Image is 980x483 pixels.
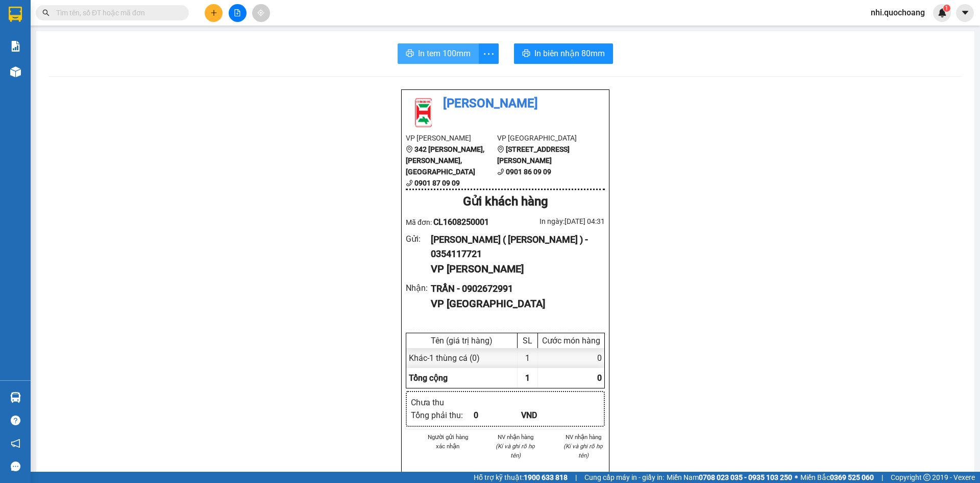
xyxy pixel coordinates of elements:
[943,5,950,12] sup: 1
[411,396,474,409] div: Chưa thu
[961,8,970,17] span: caret-down
[234,9,241,16] span: file-add
[863,6,933,19] span: nhi.quochoang
[795,475,798,479] span: ⚪️
[584,472,664,483] span: Cung cấp máy in - giấy in:
[534,47,605,60] span: In biên nhận 80mm
[406,132,497,144] li: VP [PERSON_NAME]
[210,9,217,16] span: plus
[11,462,20,471] span: message
[409,336,514,346] div: Tên (giá trị hàng)
[229,4,247,22] button: file-add
[252,4,270,22] button: aim
[496,443,535,459] i: (Kí và ghi rõ họ tên)
[257,9,264,16] span: aim
[406,49,414,59] span: printer
[514,43,613,64] button: printerIn biên nhận 80mm
[956,4,974,22] button: caret-down
[938,8,947,17] img: icon-new-feature
[11,439,20,448] span: notification
[11,416,20,425] span: question-circle
[406,192,605,212] div: Gửi khách hàng
[699,473,792,481] strong: 0708 023 035 - 0935 103 250
[9,7,22,22] img: logo-vxr
[56,7,177,18] input: Tìm tên, số ĐT hoặc mã đơn
[406,94,442,130] img: logo.jpg
[597,373,602,383] span: 0
[923,474,930,481] span: copyright
[497,168,504,175] span: phone
[497,146,504,153] span: environment
[406,216,505,228] div: Mã đơn:
[561,432,605,442] li: NV nhận hàng
[409,373,448,383] span: Tổng cộng
[478,43,499,64] button: more
[414,179,460,187] b: 0901 87 09 09
[520,336,535,346] div: SL
[506,168,551,176] b: 0901 86 09 09
[433,217,489,227] span: CL1608250001
[426,432,470,451] li: Người gửi hàng xác nhận
[505,216,605,227] div: In ngày: [DATE] 04:31
[10,41,21,52] img: solution-icon
[494,432,537,442] li: NV nhận hàng
[42,9,50,16] span: search
[431,233,597,262] div: [PERSON_NAME] ( [PERSON_NAME] ) - 0354117721
[418,47,471,60] span: In tem 100mm
[406,233,431,245] div: Gửi :
[522,49,530,59] span: printer
[409,353,480,363] span: Khác - 1 thùng cá (0)
[10,66,21,77] img: warehouse-icon
[497,145,570,165] b: [STREET_ADDRESS][PERSON_NAME]
[538,348,604,368] div: 0
[411,409,474,422] div: Tổng phải thu :
[830,473,874,481] strong: 0369 525 060
[431,261,597,277] div: VP [PERSON_NAME]
[575,472,577,483] span: |
[541,336,602,346] div: Cước món hàng
[479,48,498,60] span: more
[525,373,530,383] span: 1
[563,443,603,459] i: (Kí và ghi rõ họ tên)
[431,282,597,296] div: TRẦN - 0902672991
[524,473,568,481] strong: 1900 633 818
[474,409,521,422] div: 0
[406,282,431,294] div: Nhận :
[406,94,605,113] li: [PERSON_NAME]
[398,43,479,64] button: printerIn tem 100mm
[497,132,589,144] li: VP [GEOGRAPHIC_DATA]
[800,472,874,483] span: Miền Bắc
[945,5,948,12] span: 1
[406,145,484,176] b: 342 [PERSON_NAME], [PERSON_NAME], [GEOGRAPHIC_DATA]
[406,146,413,153] span: environment
[431,296,597,312] div: VP [GEOGRAPHIC_DATA]
[10,392,21,403] img: warehouse-icon
[406,179,413,187] span: phone
[518,348,538,368] div: 1
[205,4,223,22] button: plus
[667,472,792,483] span: Miền Nam
[474,472,568,483] span: Hỗ trợ kỹ thuật:
[881,472,883,483] span: |
[521,409,569,422] div: VND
